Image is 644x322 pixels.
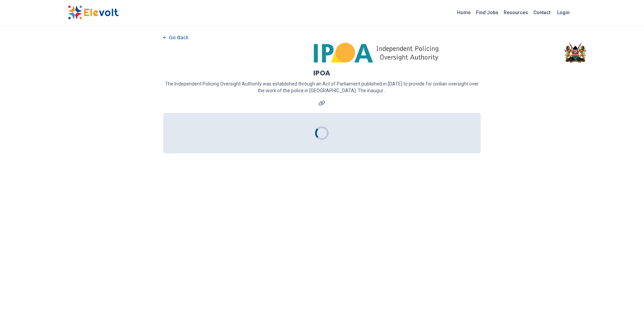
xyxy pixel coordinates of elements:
[163,32,189,43] button: Go Back
[473,7,501,18] a: Find Jobs
[68,32,153,235] iframe: Advertisement
[454,7,473,18] a: Home
[312,43,588,63] img: IPOA
[163,80,481,94] p: The Independent Policing Oversight Authority was established through an Act of Parliament publish...
[501,7,531,18] a: Resources
[313,68,331,78] h1: IPOA
[553,6,574,19] a: Login
[492,32,576,235] iframe: Advertisement
[315,126,330,141] div: Loading...
[531,7,553,18] a: Contact
[68,5,119,20] img: Elevolt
